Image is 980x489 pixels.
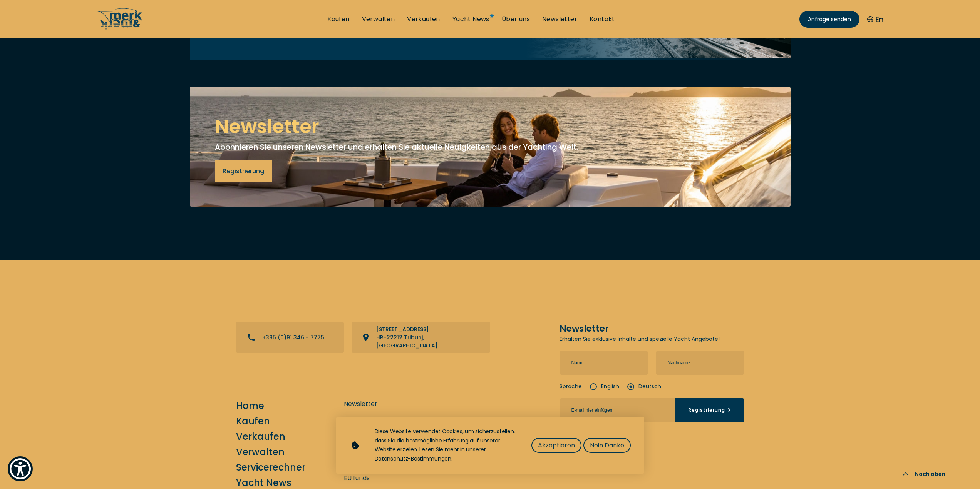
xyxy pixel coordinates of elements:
span: Anfrage senden [808,15,851,23]
button: Registrierung [675,398,744,422]
input: Nachname [656,351,744,375]
h5: Newsletter [215,112,766,141]
h5: Newsletter [560,322,744,335]
a: Kaufen [236,414,270,428]
a: Kontakt [344,415,368,425]
div: Diese Website verwendet Cookies, um sicherzustellen, dass Sie die bestmögliche Erfahrung auf unse... [375,427,516,464]
a: Verkaufen [407,15,440,23]
a: Über uns [502,15,530,23]
a: Servicerechner [236,461,305,474]
span: Akzeptieren [538,441,575,450]
span: Nein Danke [590,441,624,450]
input: E-mail hier einfügen [560,398,675,422]
a: Verwalten [236,445,285,459]
a: Registrierung [215,160,272,182]
label: Deutsch [627,382,661,391]
a: Newsletter [344,399,377,409]
button: Nein Danke [583,438,631,453]
a: Verwalten [362,15,395,23]
p: +385 (0)91 346 - 7775 [262,334,324,342]
label: English [590,382,619,391]
button: Nach oben [891,459,957,489]
a: Kontakt [590,15,615,23]
a: Home [236,399,264,412]
a: EU funds [344,473,370,483]
strong: Sprache [560,382,582,391]
span: Registrierung [223,166,264,176]
button: Show Accessibility Preferences [8,456,33,481]
a: Datenschutz-Bestimmungen [375,455,451,462]
a: Newsletter [542,15,577,23]
input: Name [560,351,648,375]
a: Kaufen [327,15,349,23]
a: Verkaufen [236,430,285,443]
p: Erhalten Sie exklusive Inhalte und spezielle Yacht Angebote! [560,335,744,343]
a: Yacht News [452,15,489,23]
a: Anfrage senden [799,11,859,28]
button: Akzeptieren [531,438,581,453]
p: Abonnieren Sie unseren Newsletter und erhalten Sie aktuelle Neuigkeiten aus der Yachting Welt. [215,141,766,153]
button: En [867,14,883,25]
a: View directions on a map [352,322,490,353]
